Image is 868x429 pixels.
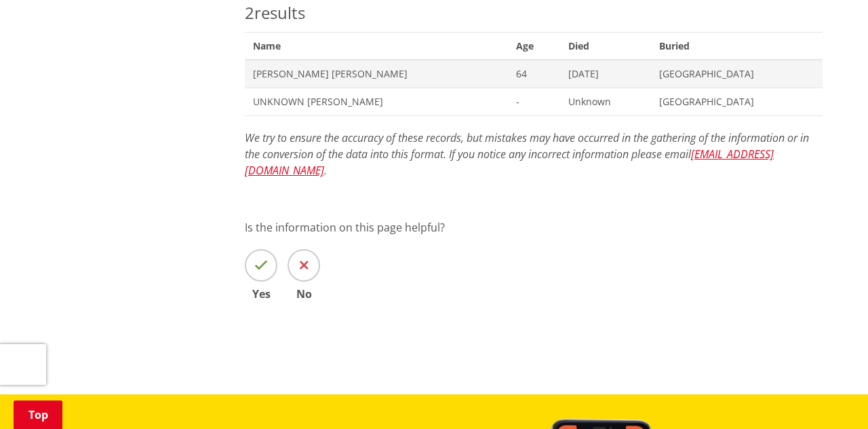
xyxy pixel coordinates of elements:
[245,219,823,236] p: Is the information on this page helpful?
[253,95,500,109] span: UNKNOWN [PERSON_NAME]
[508,32,560,60] span: Age
[659,95,814,109] span: [GEOGRAPHIC_DATA]
[516,95,552,109] span: -
[14,400,62,429] a: Top
[245,288,277,299] span: Yes
[288,288,320,299] span: No
[245,60,823,88] a: [PERSON_NAME] [PERSON_NAME] 64 [DATE] [GEOGRAPHIC_DATA]
[245,32,508,60] span: Name
[560,32,651,60] span: Died
[245,1,823,25] p: results
[245,130,809,178] em: We try to ensure the accuracy of these records, but mistakes may have occurred in the gathering o...
[568,67,643,81] span: [DATE]
[568,95,643,109] span: Unknown
[253,67,500,81] span: [PERSON_NAME] [PERSON_NAME]
[516,67,552,81] span: 64
[245,147,774,178] a: [EMAIL_ADDRESS][DOMAIN_NAME]
[659,67,814,81] span: [GEOGRAPHIC_DATA]
[806,372,854,421] iframe: Messenger Launcher
[245,88,823,115] a: UNKNOWN [PERSON_NAME] - Unknown [GEOGRAPHIC_DATA]
[651,32,823,60] span: Buried
[245,1,254,24] span: 2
